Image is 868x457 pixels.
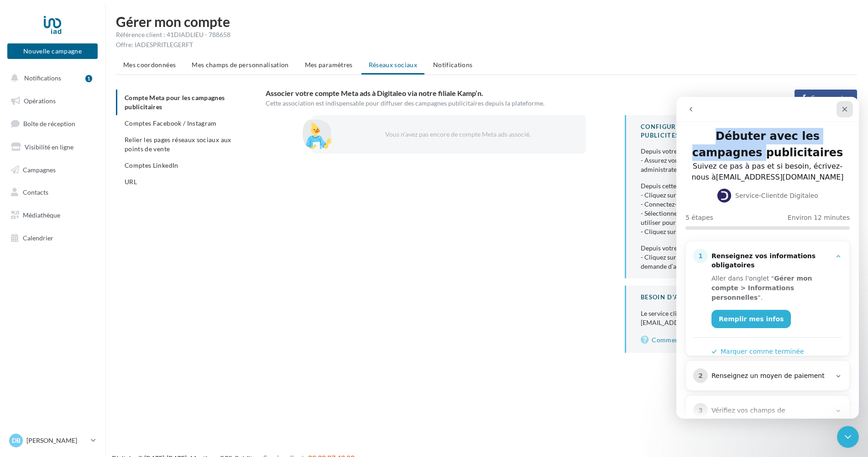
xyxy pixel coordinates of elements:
div: Cette association est indispensable pour diffuser des campagnes publicitaires depuis la plateforme. [266,99,737,108]
a: Médiathèque [5,206,99,225]
div: BESOIN D'AIDE ? [641,293,842,302]
span: Calendrier [23,234,53,242]
a: Campagnes [5,160,99,180]
span: Visibilité en ligne [25,143,73,151]
a: Calendrier [5,228,99,248]
span: Relier les pages réseaux sociaux aux points de vente [125,136,231,153]
div: CONFIGURER MON COMPTE POUR DIFFUSER DES PUBLICITES [641,122,842,139]
div: Depuis cette page : - Cliquez sur "Se connecter" - Connectez-vous à votre compte Facebook - Sélec... [641,181,842,236]
span: Opérations [24,97,56,105]
a: Comment associer mon compte à Digitaleo [641,335,842,345]
div: Vérifiez vos champs de personnalisation [35,309,155,328]
span: Médiathèque [23,211,60,219]
span: Notifications [24,74,61,82]
button: Se connecter [795,90,857,105]
span: Contacts [23,188,48,196]
a: Opérations [5,91,99,111]
span: URL [125,178,137,186]
div: Offre: IADESPRITLEGERFT [116,40,857,49]
a: Contacts [5,183,99,202]
div: Depuis votre compte Meta : - Assurez vous de disposer d’une page professionnelle et d'être admini... [641,147,842,174]
iframe: Intercom live chat [676,97,859,419]
button: Notifications 1 [5,69,96,88]
span: Mes coordonnées [123,61,176,69]
span: Boîte de réception [23,120,75,128]
div: Référence client : 41DIADLIEU - 788658 [116,30,857,39]
span: DB [12,436,21,445]
span: Campagnes [23,165,56,173]
button: Nouvelle campagne [7,43,98,59]
iframe: Intercom live chat [837,426,859,448]
h1: Gérer mon compte [116,15,857,28]
span: Mes champs de personnalisation [192,61,289,69]
div: 1 [85,75,92,82]
a: DB [PERSON_NAME] [7,432,98,449]
span: Comptes LinkedIn [125,161,178,169]
a: Boîte de réception [5,114,99,133]
span: Comptes Facebook / Instagram [125,119,217,127]
span: Se connecter [811,94,850,101]
h3: Associer votre compte Meta ads à Digitaleo via notre filiale Kamp’n. [266,90,737,97]
p: [PERSON_NAME] [26,436,87,445]
div: Vous n’avez pas encore de compte Meta ads associé. [341,130,571,139]
span: Mes paramètres [305,61,353,69]
span: Notifications [433,61,473,69]
div: Le service client est à votre disposition pour toute question à l’adresse [EMAIL_ADDRESS][DOMAIN_... [641,309,842,327]
a: Visibilité en ligne [5,138,99,157]
div: 3Vérifiez vos champs de personnalisation [17,306,166,328]
div: Depuis votre compte Meta : - Cliquez sur “[PERSON_NAME] l’invitation” afin de finaliser la demand... [641,244,842,271]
